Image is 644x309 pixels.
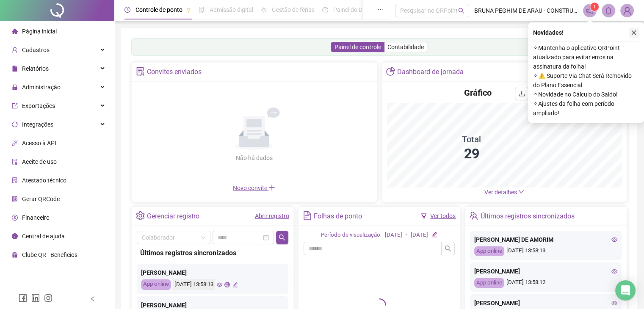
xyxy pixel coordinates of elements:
span: Aceite de uso [22,158,57,165]
span: Financeiro [22,214,50,221]
span: eye [611,268,617,274]
span: Exportações [22,102,55,109]
div: App online [474,278,504,288]
div: [PERSON_NAME] DE AMORIM [474,235,617,244]
span: instagram [44,294,53,302]
span: bell [605,7,612,14]
span: solution [12,177,18,183]
div: [PERSON_NAME] [474,267,617,276]
span: clock-circle [124,7,130,13]
span: dashboard [322,7,328,13]
span: ⚬ ⚠️ Suporte Via Chat Será Removido do Plano Essencial [533,71,639,90]
a: Ver detalhes down [484,189,524,196]
span: Contabilidade [387,44,424,50]
div: Dashboard de jornada [397,65,464,79]
span: edit [232,282,238,287]
span: BRUNA PEGHIM DE ARAU - CONSTRUCENTER O CENTRO DA CONSTRUCAO [474,6,578,15]
span: Admissão digital [210,6,253,13]
span: filter [421,213,427,219]
span: ⚬ Ajustes da folha com período ampliado! [533,99,639,118]
span: home [12,28,18,34]
span: lock [12,84,18,90]
span: edit [431,232,437,237]
span: file [12,66,18,72]
div: [DATE] [411,231,428,240]
span: sun [261,7,267,13]
span: Administração [22,84,61,91]
span: eye [611,300,617,306]
span: info-circle [12,233,18,239]
span: search [445,245,451,252]
span: 1 [593,4,596,10]
div: - [406,231,407,240]
span: notification [586,7,594,14]
span: Página inicial [22,28,57,35]
span: Integrações [22,121,53,128]
div: App online [474,246,504,256]
span: global [224,282,230,287]
span: Relatórios [22,65,49,72]
span: dollar [12,215,18,221]
span: ⚬ Novidade no Cálculo do Saldo! [533,90,639,99]
div: Gerenciar registro [147,209,199,223]
span: ellipsis [377,7,383,13]
span: ⚬ Mantenha o aplicativo QRPoint atualizado para evitar erros na assinatura da folha! [533,43,639,71]
span: user-add [12,47,18,53]
span: Novo convite [233,185,275,191]
span: audit [12,159,18,165]
h4: Gráfico [464,87,492,99]
a: Ver todos [430,212,456,219]
span: plus [268,184,275,191]
span: Central de ajuda [22,233,65,240]
div: Open Intercom Messenger [615,280,636,301]
div: Últimos registros sincronizados [140,248,285,258]
span: close [631,30,637,36]
div: App online [141,279,171,290]
div: Folhas de ponto [314,209,362,223]
span: gift [12,252,18,258]
span: Gestão de férias [272,6,315,13]
span: down [518,189,524,195]
span: eye [611,237,617,243]
span: download [518,90,525,97]
span: search [458,8,464,14]
span: Controle de ponto [135,6,182,13]
span: api [12,140,18,146]
sup: 1 [590,3,599,11]
span: Painel do DP [333,6,366,13]
span: pushpin [186,8,191,13]
div: [PERSON_NAME] [141,268,284,277]
span: solution [136,67,145,76]
span: Gerar QRCode [22,196,60,202]
span: Novidades ! [533,28,564,37]
span: pie-chart [386,67,395,76]
span: facebook [19,294,27,302]
div: [DATE] 13:58:13 [474,246,617,256]
span: file-done [199,7,205,13]
span: Atestado técnico [22,177,66,184]
span: Clube QR - Beneficios [22,251,77,258]
img: 88950 [621,4,633,17]
span: sync [12,121,18,127]
span: team [469,211,478,220]
div: [DATE] [385,231,402,240]
span: setting [136,211,145,220]
span: Ver detalhes [484,189,517,196]
span: Cadastros [22,47,50,53]
span: Acesso à API [22,140,56,146]
div: [PERSON_NAME] [474,298,617,308]
span: left [90,296,96,302]
span: Painel de controle [334,44,381,50]
div: Últimos registros sincronizados [481,209,575,223]
span: export [12,103,18,109]
div: [DATE] 13:58:12 [474,278,617,288]
div: Convites enviados [147,65,202,79]
div: [DATE] 13:58:13 [173,279,215,290]
div: Período de visualização: [321,231,381,240]
span: file-text [303,211,312,220]
span: linkedin [31,294,40,302]
span: eye [217,282,222,287]
span: search [279,234,285,241]
div: Não há dados [215,153,293,163]
span: qrcode [12,196,18,202]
